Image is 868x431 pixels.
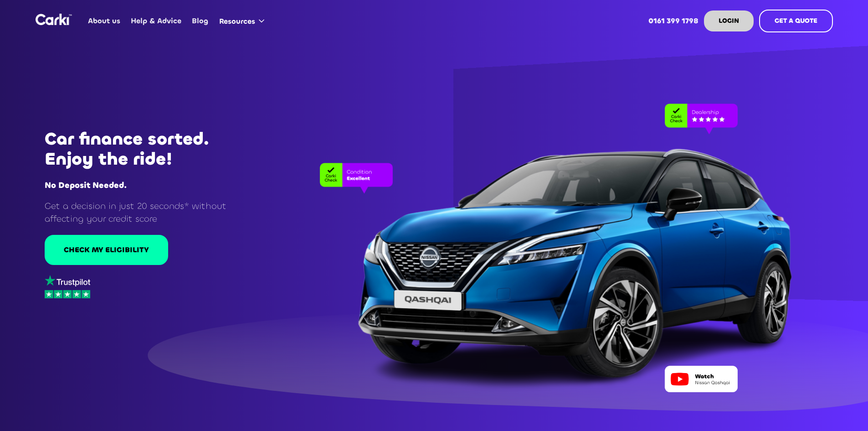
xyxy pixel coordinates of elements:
[704,10,754,31] a: LOGIN
[643,3,704,39] a: 0161 399 1798
[759,10,833,32] a: GET A QUOTE
[45,290,90,299] img: stars
[775,16,817,25] strong: GET A QUOTE
[45,200,249,225] p: Get a decision in just 20 seconds* without affecting your credit score
[648,16,699,26] strong: 0161 399 1798
[219,16,255,26] div: Resources
[45,129,249,169] h1: Car finance sorted. Enjoy the ride!
[214,4,273,38] div: Resources
[45,180,127,191] strong: No Deposit Needed.
[719,16,739,25] strong: LOGIN
[83,3,126,39] a: About us
[45,275,90,286] img: trustpilot
[187,3,214,39] a: Blog
[36,14,72,25] a: home
[45,235,168,265] a: CHECK MY ELIGIBILITY
[126,3,187,39] a: Help & Advice
[36,14,72,25] img: Logo
[64,245,149,255] div: CHECK MY ELIGIBILITY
